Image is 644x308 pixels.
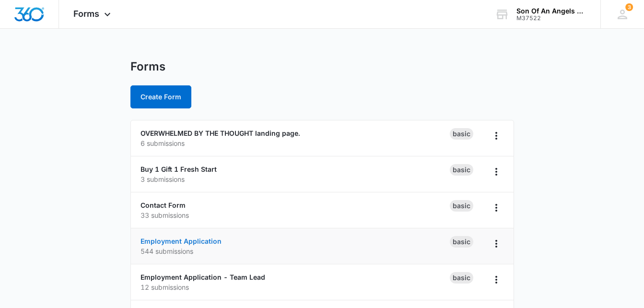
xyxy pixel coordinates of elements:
[489,128,504,143] button: Overflow Menu
[489,164,504,179] button: Overflow Menu
[141,246,450,256] p: 544 submissions
[625,3,633,11] div: notifications count
[489,236,504,251] button: Overflow Menu
[141,201,186,209] a: Contact Form
[141,129,300,137] a: OVERWHELMED BY THE THOUGHT landing page.
[489,272,504,287] button: Overflow Menu
[130,59,165,74] h1: Forms
[141,174,450,184] p: 3 submissions
[141,165,217,173] a: Buy 1 Gift 1 Fresh Start
[516,15,586,22] div: account id
[450,236,473,248] div: Basic
[450,200,473,212] div: Basic
[130,85,191,108] button: Create Form
[516,7,586,15] div: account name
[141,282,450,292] p: 12 submissions
[141,138,450,148] p: 6 submissions
[73,9,99,19] span: Forms
[450,272,473,284] div: Basic
[450,128,473,140] div: Basic
[141,273,265,281] a: Employment Application - Team Lead
[141,210,450,220] p: 33 submissions
[141,237,222,245] a: Employment Application
[450,164,473,176] div: Basic
[625,3,633,11] span: 3
[489,200,504,215] button: Overflow Menu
